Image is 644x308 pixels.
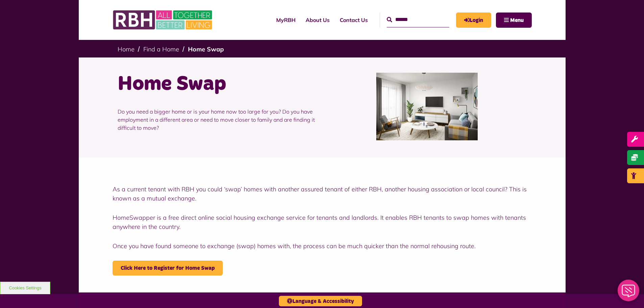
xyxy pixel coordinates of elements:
[118,71,317,97] h1: Home Swap
[113,7,214,33] img: RBH
[301,11,335,29] a: About Us
[456,13,491,28] a: MyRBH
[614,278,644,308] iframe: Netcall Web Assistant for live chat
[387,13,449,27] input: Search
[118,97,317,142] p: Do you need a bigger home or is your home now too large for you? Do you have employment in a diff...
[113,241,532,251] p: Once you have found someone to exchange (swap) homes with, the process can be much quicker than t...
[113,185,532,203] p: As a current tenant with RBH you could ‘swap’ homes with another assured tenant of either RBH, an...
[279,296,362,306] button: Language & Accessibility
[113,213,532,231] p: HomeSwapper is a free direct online social housing exchange service for tenants and landlords. It...
[271,11,301,29] a: MyRBH
[510,18,524,23] span: Menu
[143,45,179,53] a: Find a Home
[113,261,223,276] a: - open in a new tab
[188,45,224,53] a: Home Swap
[118,45,135,53] a: Home
[496,13,532,28] button: Navigation
[376,73,478,140] img: Home Swap
[335,11,373,29] a: Contact Us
